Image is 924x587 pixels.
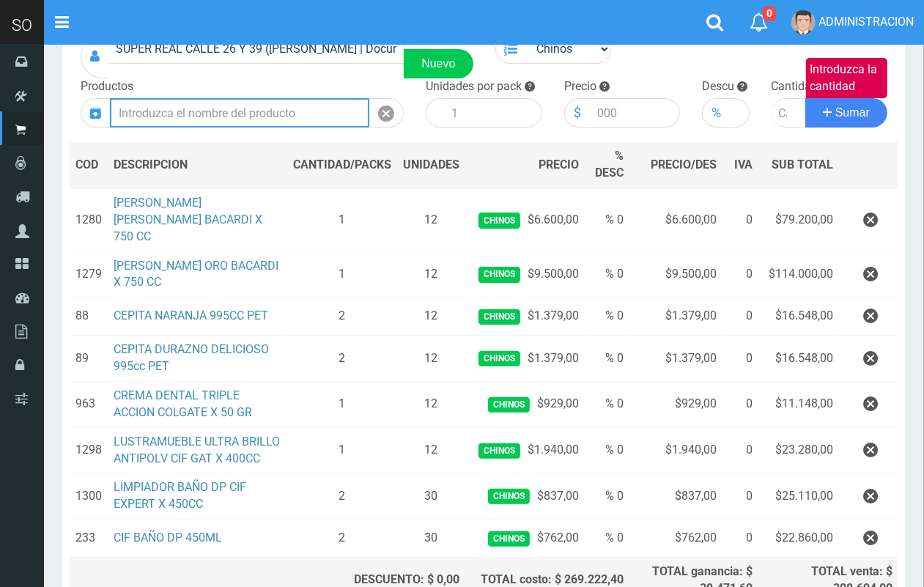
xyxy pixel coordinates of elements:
[287,520,397,558] td: 2
[404,49,473,78] a: Nuevo
[488,531,530,547] span: Chinos
[465,336,585,382] td: $1.379,00
[465,427,585,473] td: $1.940,00
[397,473,465,520] td: 30
[758,381,839,427] td: $11.148,00
[426,78,522,95] label: Unidades por pack
[488,397,530,413] span: Chinos
[758,251,839,298] td: $114.000,00
[539,157,579,174] span: PRECIO
[722,520,758,558] td: 0
[629,381,722,427] td: $929,00
[629,298,722,336] td: $1.379,00
[114,196,262,243] a: [PERSON_NAME] [PERSON_NAME] BACARDI X 750 CC
[722,188,758,251] td: 0
[585,473,629,520] td: % 0
[397,251,465,298] td: 12
[585,251,629,298] td: % 0
[702,98,730,128] div: %
[465,298,585,336] td: $1.379,00
[758,298,839,336] td: $16.548,00
[397,381,465,427] td: 12
[465,251,585,298] td: $9.500,00
[108,142,287,188] th: DES
[465,188,585,251] td: $6.600,00
[70,336,108,382] td: 89
[758,473,839,520] td: $25.110,00
[629,336,722,382] td: $1.379,00
[478,443,520,459] span: Chinos
[70,298,108,336] td: 88
[114,342,269,373] a: CEPITA DURAZNO DELICIOSO 995cc PET
[564,78,596,95] label: Precio
[629,188,722,251] td: $6.600,00
[70,473,108,520] td: 1300
[722,298,758,336] td: 0
[722,381,758,427] td: 0
[287,142,397,188] th: CANTIDAD/PACKS
[70,251,108,298] td: 1279
[114,309,268,322] a: CEPITA NARANJA 995CC PET
[114,480,246,511] a: LIMPIADOR BAÑO DP CIF EXPERT X 450CC
[585,188,629,251] td: % 0
[287,473,397,520] td: 2
[629,520,722,558] td: $762,00
[70,142,108,188] th: COD
[81,78,133,95] label: Productos
[791,10,816,34] img: User Image
[108,34,404,64] input: Consumidor Final
[114,388,252,419] a: CREMA DENTAL TRIPLE ACCION COLGATE X 50 GR
[70,381,108,427] td: 963
[758,427,839,473] td: $23.280,00
[287,336,397,382] td: 2
[585,298,629,336] td: % 0
[287,188,397,251] td: 1
[287,298,397,336] td: 2
[397,427,465,473] td: 12
[730,98,749,128] input: 000
[585,336,629,382] td: % 0
[397,298,465,336] td: 12
[585,520,629,558] td: % 0
[478,213,520,228] span: Chinos
[651,158,717,171] span: PRECIO/DES
[397,336,465,382] td: 12
[629,473,722,520] td: $837,00
[806,58,887,99] label: Introduzca la cantidad
[758,520,839,558] td: $22.860,00
[585,381,629,427] td: % 0
[287,251,397,298] td: 1
[629,251,722,298] td: $9.500,00
[722,473,758,520] td: 0
[835,106,870,119] span: Sumar
[397,188,465,251] td: 12
[465,520,585,558] td: $762,00
[488,489,530,504] span: Chinos
[444,98,542,128] input: 1
[397,142,465,188] th: UNIDADES
[478,267,520,282] span: Chinos
[772,157,833,174] span: SUB TOTAL
[734,158,753,171] span: IVA
[805,98,887,128] button: Sumar
[758,336,839,382] td: $16.548,00
[629,427,722,473] td: $1.940,00
[465,381,585,427] td: $929,00
[135,158,188,171] span: CRIPCION
[758,188,839,251] td: $79.200,00
[590,98,681,128] input: 000
[585,427,629,473] td: % 0
[722,251,758,298] td: 0
[772,98,807,128] input: Cantidad
[702,78,734,95] label: Descu
[722,336,758,382] td: 0
[287,381,397,427] td: 1
[110,98,369,128] input: Introduzca el nombre del producto
[114,435,280,465] a: LUSTRAMUEBLE ULTRA BRILLO ANTIPOLV CIF GAT X 400CC
[397,520,465,558] td: 30
[763,7,776,21] span: 0
[478,309,520,325] span: Chinos
[465,473,585,520] td: $837,00
[722,427,758,473] td: 0
[287,427,397,473] td: 1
